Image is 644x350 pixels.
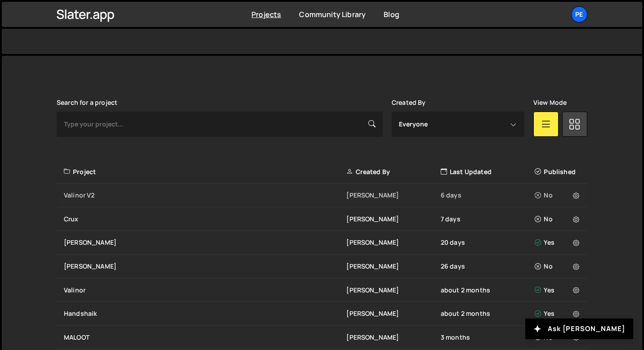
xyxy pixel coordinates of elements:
div: Yes [535,238,582,247]
div: Created By [346,167,440,176]
div: Yes [535,309,582,318]
input: Type your project... [57,112,383,137]
div: 7 days [441,215,535,224]
label: View Mode [533,99,567,106]
a: Pe [571,6,587,22]
div: 3 months [441,333,535,342]
div: [PERSON_NAME] [346,262,440,271]
div: Handshaik [64,309,346,318]
a: MALOOT [PERSON_NAME] 3 months No [57,326,587,350]
div: No [535,215,582,224]
a: [PERSON_NAME] [PERSON_NAME] 26 days No [57,255,587,278]
label: Created By [392,99,426,106]
label: Search for a project [57,99,117,106]
button: Ask [PERSON_NAME] [525,319,633,339]
a: Handshaik [PERSON_NAME] about 2 months Yes [57,302,587,326]
a: Community Library [299,9,366,19]
div: Yes [535,286,582,295]
div: No [535,262,582,271]
div: Published [535,167,582,176]
a: Valinor [PERSON_NAME] about 2 months Yes [57,278,587,302]
div: 6 days [441,191,535,200]
div: Valinor V2 [64,191,346,200]
div: Valinor [64,286,346,295]
a: [PERSON_NAME] [PERSON_NAME] 20 days Yes [57,231,587,255]
div: Crux [64,215,346,224]
div: No [535,191,582,200]
div: [PERSON_NAME] [346,191,440,200]
a: Projects [251,9,281,19]
a: Blog [384,9,399,19]
div: Last Updated [441,167,535,176]
a: Crux [PERSON_NAME] 7 days No [57,207,587,231]
div: about 2 months [441,286,535,295]
div: [PERSON_NAME] [64,238,346,247]
div: about 2 months [441,309,535,318]
div: [PERSON_NAME] [346,333,440,342]
div: [PERSON_NAME] [346,215,440,224]
div: Project [64,167,346,176]
div: [PERSON_NAME] [346,309,440,318]
div: [PERSON_NAME] [346,286,440,295]
div: [PERSON_NAME] [346,238,440,247]
a: Valinor V2 [PERSON_NAME] 6 days No [57,184,587,207]
div: 20 days [441,238,535,247]
div: [PERSON_NAME] [64,262,346,271]
div: 26 days [441,262,535,271]
div: MALOOT [64,333,346,342]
